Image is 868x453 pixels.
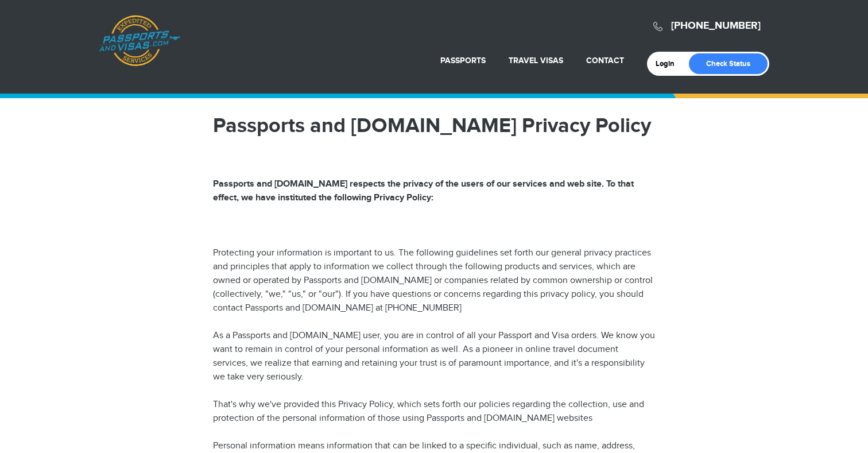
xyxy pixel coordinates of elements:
[586,56,624,65] a: Contact
[213,246,655,315] p: Protecting your information is important to us. The following guidelines set forth our general pr...
[213,115,655,136] h1: Passports and [DOMAIN_NAME] Privacy Policy
[440,56,486,65] a: Passports
[671,20,761,32] a: [PHONE_NUMBER]
[656,59,683,68] a: Login
[213,329,655,384] p: As a Passports and [DOMAIN_NAME] user, you are in control of all your Passport and Visa orders. W...
[99,15,180,67] a: Passports & [DOMAIN_NAME]
[509,56,563,65] a: Travel Visas
[213,398,655,425] p: That's why we've provided this Privacy Policy, which sets forth our policies regarding the collec...
[689,53,768,74] a: Check Status
[213,179,634,203] strong: Passports and [DOMAIN_NAME] respects the privacy of the users of our services and web site. To th...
